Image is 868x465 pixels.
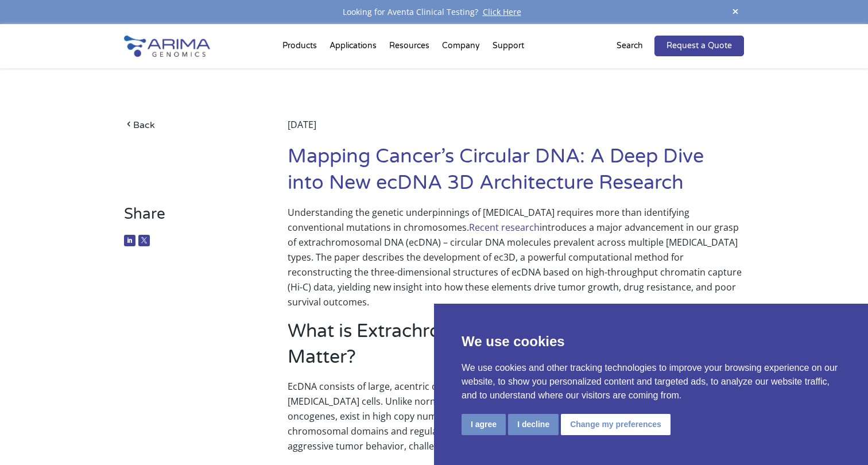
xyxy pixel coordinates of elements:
[288,319,744,379] h2: What is Extrachromosomal DNA and Why Does It Matter?
[462,361,840,402] p: We use cookies and other tracking technologies to improve your browsing experience on our website...
[469,221,540,234] a: Recent research
[617,38,643,53] p: Search
[288,144,744,205] h1: Mapping Cancer’s Circular DNA: A Deep Dive into New ecDNA 3D Architecture Research
[561,414,671,435] button: Change my preferences
[288,379,744,463] p: EcDNA consists of large, acentric circular DNA segments found outside of chromosomes in the nucle...
[654,36,744,56] a: Request a Quote
[478,6,526,17] a: Click Here
[288,117,744,144] div: [DATE]
[124,36,210,57] img: Arima-Genomics-logo
[462,331,840,352] p: We use cookies
[462,414,506,435] button: I agree
[124,5,744,20] div: Looking for Aventa Clinical Testing?
[124,117,253,133] a: Back
[288,205,744,319] p: Understanding the genetic underpinnings of [MEDICAL_DATA] requires more than identifying conventi...
[508,414,559,435] button: I decline
[124,205,253,232] h3: Share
